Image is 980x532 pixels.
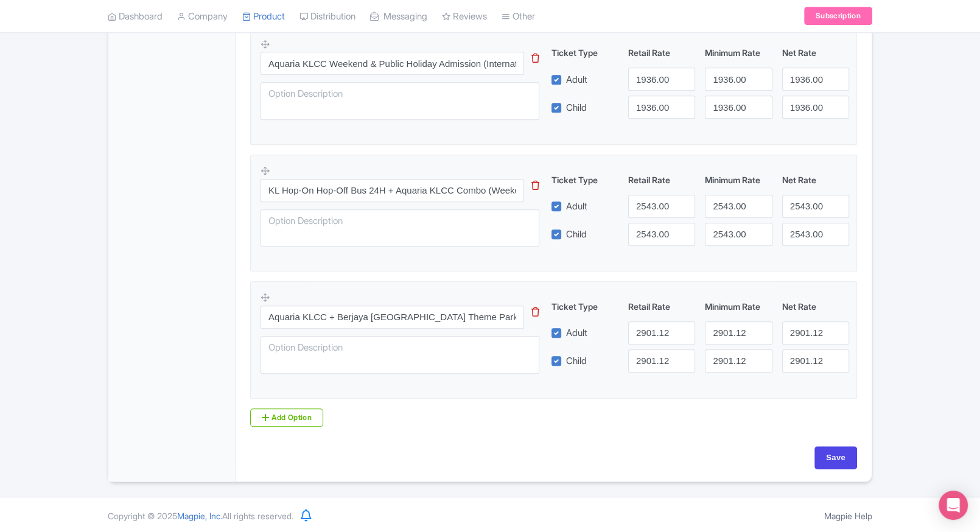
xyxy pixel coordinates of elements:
[705,349,772,373] input: 0.0
[628,223,695,246] input: 0.0
[261,306,524,329] input: Option Name
[628,349,695,373] input: 0.0
[566,101,587,115] label: Child
[623,46,700,59] div: Retail Rate
[705,68,772,91] input: 0.0
[777,46,854,59] div: Net Rate
[782,195,849,218] input: 0.0
[623,300,700,313] div: Retail Rate
[777,173,854,186] div: Net Rate
[250,408,323,427] a: Add Option
[700,173,777,186] div: Minimum Rate
[628,68,695,91] input: 0.0
[177,511,222,521] span: Magpie, Inc.
[547,173,623,186] div: Ticket Type
[782,96,849,119] input: 0.0
[939,491,968,520] div: Open Intercom Messenger
[705,96,772,119] input: 0.0
[700,46,777,59] div: Minimum Rate
[804,7,872,26] a: Subscription
[628,321,695,345] input: 0.0
[782,68,849,91] input: 0.0
[547,300,623,313] div: Ticket Type
[566,228,587,242] label: Child
[814,446,857,469] input: Save
[824,511,872,521] a: Magpie Help
[777,300,854,313] div: Net Rate
[705,223,772,246] input: 0.0
[547,46,623,59] div: Ticket Type
[782,223,849,246] input: 0.0
[705,321,772,345] input: 0.0
[705,195,772,218] input: 0.0
[628,195,695,218] input: 0.0
[261,52,524,75] input: Option Name
[566,200,587,214] label: Adult
[782,321,849,345] input: 0.0
[623,173,700,186] div: Retail Rate
[100,509,301,522] div: Copyright © 2025 All rights reserved.
[566,73,587,87] label: Adult
[628,96,695,119] input: 0.0
[700,300,777,313] div: Minimum Rate
[566,326,587,340] label: Adult
[566,354,587,368] label: Child
[261,179,524,202] input: Option Name
[782,349,849,373] input: 0.0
